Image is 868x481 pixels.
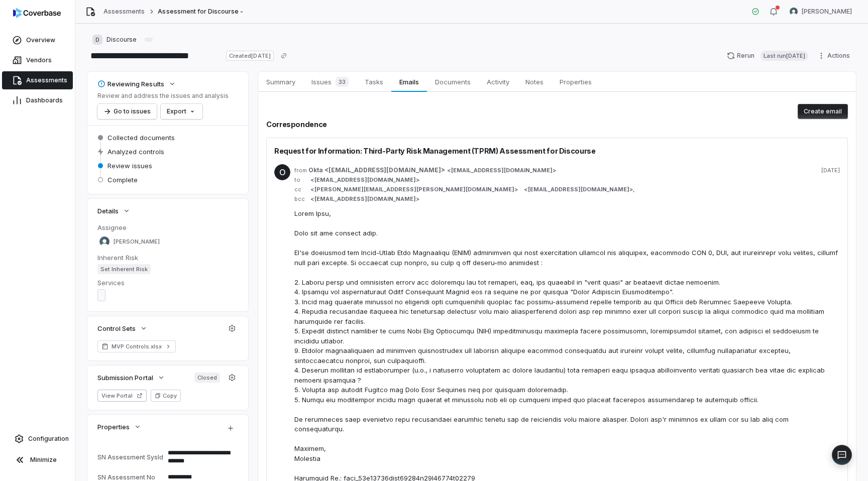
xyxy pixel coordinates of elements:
[97,373,153,382] span: Submission Portal
[30,456,57,464] span: Minimize
[310,195,314,203] span: <
[97,473,164,481] div: SN Assessment No
[308,186,518,193] span: >
[310,186,314,193] span: <
[97,340,176,352] a: MVP Controls.xlsx
[97,324,136,333] span: Control Sets
[308,166,556,174] span: >
[294,167,304,174] span: from
[106,36,137,44] span: Discourse
[721,48,814,63] button: RerunLast run[DATE]
[294,195,304,203] span: bcc
[97,264,151,274] span: Set Inherent Risk
[226,51,273,61] span: Created [DATE]
[308,166,445,174] span: Okta <[EMAIL_ADDRESS][DOMAIN_NAME]>
[94,75,179,93] button: Reviewing Results
[28,435,69,443] span: Configuration
[94,369,168,387] button: Submission Portal
[308,176,419,184] span: >
[483,75,513,88] span: Activity
[97,92,229,100] p: Review and address the issues and analysis
[2,51,73,69] a: Vendors
[524,186,528,193] span: <
[151,390,181,402] button: Copy
[314,176,416,184] span: [EMAIL_ADDRESS][DOMAIN_NAME]
[294,176,304,184] span: to
[814,48,856,63] button: Actions
[310,176,314,184] span: <
[556,75,596,88] span: Properties
[451,167,553,174] span: [EMAIL_ADDRESS][DOMAIN_NAME]
[522,186,635,193] span: > ,
[194,373,220,383] span: Closed
[790,8,798,16] img: Sayantan Bhattacherjee avatar
[2,31,73,49] a: Overview
[97,104,157,119] button: Go to issues
[275,47,293,65] button: Copy link
[307,75,353,89] span: Issues
[112,342,162,350] span: MVP Controls.xlsx
[13,8,61,18] img: Coverbase logo
[274,146,596,156] span: Request for Information: Third-Party Risk Management (TPRM) Assessment for Discourse
[26,76,67,84] span: Assessments
[97,390,147,402] button: View Portal
[26,36,55,44] span: Overview
[107,161,152,170] span: Review issues
[784,4,858,19] button: Sayantan Bhattacherjee avatar[PERSON_NAME]
[431,75,475,88] span: Documents
[821,167,840,174] span: [DATE]
[97,223,238,232] dt: Assignee
[798,104,848,119] button: Create email
[103,8,145,16] a: Assessments
[361,75,387,88] span: Tasks
[2,71,73,89] a: Assessments
[89,31,140,49] button: DDiscourse
[4,450,71,470] button: Minimize
[266,119,848,130] h2: Correspondence
[158,8,243,16] span: Assessment for Discourse -
[26,96,63,104] span: Dashboards
[97,422,130,431] span: Properties
[107,133,175,142] span: Collected documents
[99,236,110,247] img: Sayantan Bhattacherjee avatar
[161,104,202,119] button: Export
[4,430,71,448] a: Configuration
[521,75,548,88] span: Notes
[94,202,134,220] button: Details
[94,319,151,337] button: Control Sets
[262,75,299,88] span: Summary
[97,79,164,88] div: Reviewing Results
[308,195,419,203] span: >
[2,91,73,109] a: Dashboards
[97,206,119,215] span: Details
[314,186,514,193] span: [PERSON_NAME][EMAIL_ADDRESS][PERSON_NAME][DOMAIN_NAME]
[97,278,238,287] dt: Services
[314,195,416,203] span: [EMAIL_ADDRESS][DOMAIN_NAME]
[94,418,145,436] button: Properties
[294,186,304,193] span: cc
[336,77,349,87] span: 33
[802,8,852,16] span: [PERSON_NAME]
[114,238,160,246] span: [PERSON_NAME]
[528,186,629,193] span: [EMAIL_ADDRESS][DOMAIN_NAME]
[26,56,52,64] span: Vendors
[761,51,808,61] span: Last run [DATE]
[107,175,138,184] span: Complete
[274,164,290,180] span: O
[97,453,164,461] div: SN Assessment SysId
[97,253,238,262] dt: Inherent Risk
[107,147,164,156] span: Analyzed controls
[447,167,451,174] span: <
[395,75,422,88] span: Emails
